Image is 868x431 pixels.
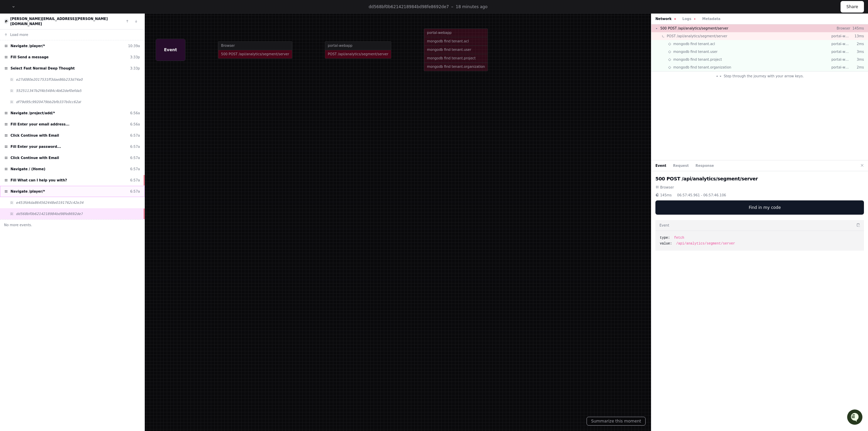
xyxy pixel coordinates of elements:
span: Pylon [67,71,82,76]
span: dd568bf0b6214218984bd98fe8692de7 [16,211,83,216]
button: Summarize this moment [587,417,646,426]
span: 500 POST /api/analytics/segment/server [660,26,728,31]
button: Logs [683,16,695,21]
div: 6:57a [130,178,140,183]
div: 3:33p [130,55,140,60]
p: portal-webapp [831,57,850,62]
span: Fill Enter your email address... [11,122,70,127]
p: portal-webapp [831,34,850,39]
img: PlayerZero [7,7,20,20]
span: mongodb find tenant.acl [673,41,715,46]
div: We're available if you need us! [23,57,86,63]
button: Start new chat [115,53,123,61]
span: Fill Enter your password... [11,144,61,149]
span: Navigate /player/* [11,189,45,194]
span: Click Continue with Email [11,133,59,138]
div: 6:57a [130,144,140,149]
div: 6:57a [130,189,140,194]
span: /api/analytics/segment/server [676,241,735,246]
span: value: [660,241,672,246]
button: Share [841,1,864,13]
a: [PERSON_NAME][EMAIL_ADDRESS][PERSON_NAME][DOMAIN_NAME] [10,17,108,26]
span: mongodb find tenant.user [673,49,718,54]
p: portal-webapp [831,65,850,70]
img: 1756235613930-3d25f9e4-fa56-45dd-b3ad-e072dfbd1548 [7,51,19,63]
div: 6:56a [130,122,140,127]
span: e27d080e2017531ff3dae86b233d74a0 [16,77,83,82]
span: Browser [660,185,674,190]
span: Select Fast Normal Deep Thought [11,66,75,71]
button: Request [673,163,689,168]
p: 2ms [850,65,864,70]
span: 06:57:45.961 - 06:57:46.106 [677,193,726,198]
div: 6:57a [130,133,140,138]
a: Powered byPylon [48,71,82,76]
span: type: [660,235,670,240]
p: 3ms [850,57,864,62]
button: Find in my code [655,200,864,215]
span: Fill Send a message [11,55,48,60]
span: dd568bf0b6214218984bd98fe8692de7 [369,4,449,9]
p: portal-webapp [831,41,850,46]
p: 2ms [850,41,864,46]
div: 6:57a [130,155,140,160]
span: Navigate /project/add/* [11,111,55,116]
span: POST /api/analytics/segment/server [667,34,727,39]
span: fetch [674,235,684,240]
span: mongodb find tenant.organization [673,65,731,70]
div: 10:39a [128,43,140,48]
span: Find in my code [749,205,781,210]
span: Load more [10,32,28,37]
span: Step through the journey with your arrow keys. [724,74,804,79]
span: 145ms [660,193,672,198]
h2: 500 POST /api/analytics/segment/server [655,175,864,182]
button: Network [655,16,676,21]
div: 6:57a [130,166,140,172]
button: Response [695,163,714,168]
span: mongodb find tenant.project [673,57,722,62]
div: Start new chat [23,51,111,57]
p: portal-webapp [831,49,850,54]
img: 11.svg [4,19,8,24]
span: e453fd4da864562448e0191762c42e34 [16,200,83,205]
p: 3ms [850,49,864,54]
button: Metadata [702,16,721,21]
span: df79d95c9920479bb2bfb337b0cc62af [16,99,81,104]
p: 145ms [850,26,864,31]
p: 13ms [850,34,864,39]
iframe: Open customer support [846,409,865,427]
span: Click Continue with Email [11,155,59,160]
span: Fill What can I help you with? [11,178,67,183]
p: 18 minutes ago [456,4,488,9]
h3: Event [659,223,669,228]
span: Navigate /player/* [11,43,45,48]
div: Welcome [7,27,123,38]
span: 552511347b2f4b5484c4b62def0efda5 [16,88,81,93]
p: Browser [831,26,850,31]
div: 6:56a [130,111,140,116]
button: Event [655,163,666,168]
span: Navigate / (Home) [11,166,45,172]
div: 3:33p [130,66,140,71]
span: No more events. [4,222,32,228]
